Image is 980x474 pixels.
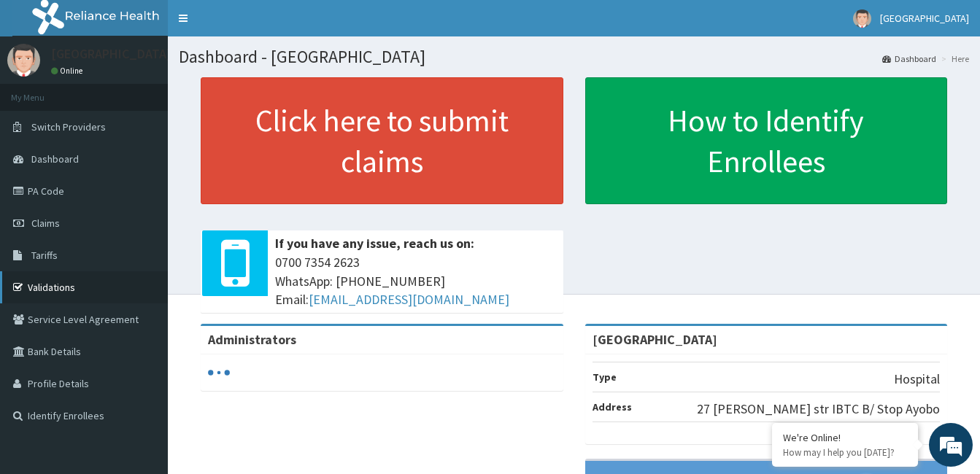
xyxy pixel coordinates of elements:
[853,9,871,28] img: User Image
[208,331,296,348] b: Administrators
[31,249,58,262] span: Tariffs
[783,431,907,444] div: We're Online!
[309,291,509,308] a: [EMAIL_ADDRESS][DOMAIN_NAME]
[31,120,106,133] span: Switch Providers
[894,370,940,389] p: Hospital
[31,152,79,166] span: Dashboard
[7,44,40,77] img: User Image
[593,370,617,384] b: Type
[51,47,171,61] p: [GEOGRAPHIC_DATA]
[882,53,936,65] a: Dashboard
[593,400,632,413] b: Address
[31,217,60,230] span: Claims
[275,253,556,309] span: 0700 7354 2623 WhatsApp: [PHONE_NUMBER] Email:
[697,400,940,419] p: 27 [PERSON_NAME] str IBTC B/ Stop Ayobo
[51,66,86,76] a: Online
[179,47,969,66] h1: Dashboard - [GEOGRAPHIC_DATA]
[938,53,969,65] li: Here
[593,331,717,348] strong: [GEOGRAPHIC_DATA]
[208,362,230,384] svg: audio-loading
[783,446,907,459] p: How may I help you today?
[201,77,563,204] a: Click here to submit claims
[585,77,948,204] a: How to Identify Enrollees
[880,12,969,25] span: [GEOGRAPHIC_DATA]
[275,235,474,252] b: If you have any issue, reach us on:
